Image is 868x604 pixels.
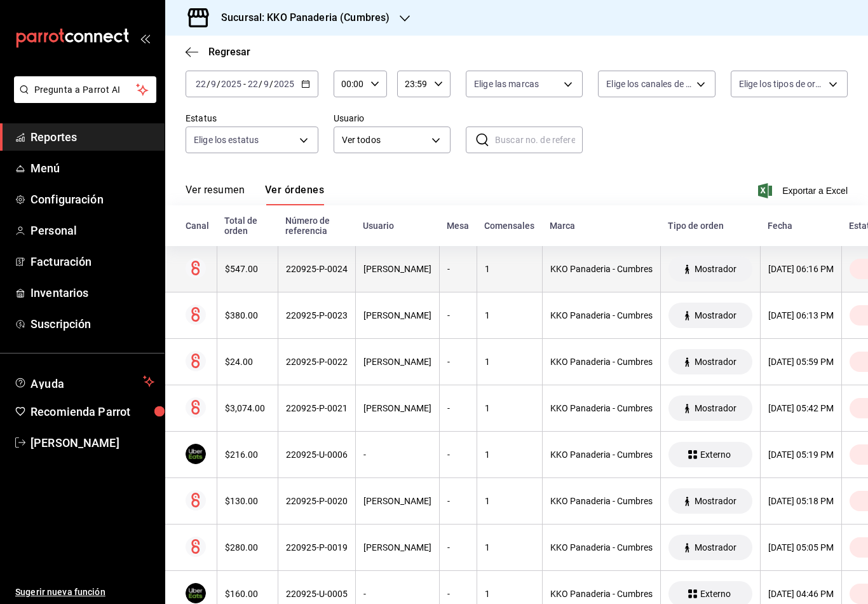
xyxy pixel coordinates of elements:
div: [PERSON_NAME] [363,542,431,553]
div: - [447,357,469,367]
span: Personal [31,222,154,239]
div: $130.00 [225,496,270,506]
span: Externo [695,589,736,599]
div: 1 [485,450,534,460]
div: 1 [485,310,534,320]
div: - [363,589,431,599]
span: / [217,79,220,89]
span: Elige las marcas [474,78,539,90]
div: KKO Panaderia - Cumbres [550,403,653,413]
div: KKO Panaderia - Cumbres [550,496,653,506]
div: 220925-U-0005 [286,589,348,599]
span: [PERSON_NAME] [31,434,154,451]
div: 220925-P-0021 [286,403,348,413]
div: 220925-U-0006 [286,450,348,460]
div: 1 [485,542,534,553]
span: / [259,79,262,89]
button: Regresar [186,46,250,58]
input: ---- [273,79,295,89]
div: - [363,450,431,460]
input: Buscar no. de referencia [495,127,583,153]
div: - [447,310,469,320]
span: Suscripción [31,315,154,333]
span: Mostrador [689,310,742,320]
div: Marca [550,221,653,231]
input: -- [210,79,217,89]
div: [PERSON_NAME] [363,310,431,320]
span: - [243,79,246,89]
div: KKO Panaderia - Cumbres [550,542,653,553]
div: [PERSON_NAME] [363,357,431,367]
div: $3,074.00 [225,403,270,413]
span: Elige los tipos de orden [739,78,824,90]
div: [PERSON_NAME] [363,403,431,413]
span: Mostrador [689,264,742,274]
div: KKO Panaderia - Cumbres [550,589,653,599]
a: Pregunta a Parrot AI [9,92,156,106]
input: -- [263,79,269,89]
div: 220925-P-0022 [286,357,348,367]
div: Comensales [484,221,534,231]
div: [DATE] 06:16 PM [768,264,834,274]
button: Pregunta a Parrot AI [14,76,156,103]
span: Externo [695,450,736,460]
div: $280.00 [225,542,270,553]
button: Ver órdenes [265,184,324,205]
div: 1 [485,589,534,599]
div: - [447,496,469,506]
span: Inventarios [31,284,154,301]
div: - [447,542,469,553]
h3: Sucursal: KKO Panaderia (Cumbres) [211,10,390,25]
div: Mesa [447,221,469,231]
span: Recomienda Parrot [31,403,154,420]
input: ---- [220,79,242,89]
span: Mostrador [689,496,742,506]
div: 220925-P-0024 [286,264,348,274]
input: -- [247,79,259,89]
div: 220925-P-0019 [286,542,348,553]
div: - [447,450,469,460]
span: Menú [31,160,154,177]
label: Usuario [334,114,451,123]
label: Estatus [186,114,318,123]
div: [DATE] 05:59 PM [768,357,834,367]
div: [DATE] 06:13 PM [768,310,834,320]
div: [DATE] 05:05 PM [768,542,834,553]
div: Número de referencia [285,216,348,236]
span: Sugerir nueva función [15,586,154,599]
button: Ver resumen [186,184,245,205]
button: open_drawer_menu [140,33,150,43]
div: [PERSON_NAME] [363,496,431,506]
div: 220925-P-0023 [286,310,348,320]
div: Total de orden [224,216,270,236]
div: Usuario [363,221,431,231]
div: KKO Panaderia - Cumbres [550,264,653,274]
span: Regresar [208,46,250,58]
span: Ver todos [342,134,427,147]
span: Mostrador [689,357,742,367]
input: -- [195,79,207,89]
div: [DATE] 05:18 PM [768,496,834,506]
div: Canal [186,221,209,231]
span: / [207,79,210,89]
span: Mostrador [689,403,742,413]
div: $216.00 [225,450,270,460]
div: KKO Panaderia - Cumbres [550,310,653,320]
span: Facturación [31,253,154,270]
span: Elige los canales de venta [606,78,691,90]
div: Tipo de orden [668,221,752,231]
div: [DATE] 04:46 PM [768,589,834,599]
span: / [269,79,273,89]
div: KKO Panaderia - Cumbres [550,450,653,460]
span: Configuración [31,191,154,208]
div: - [447,589,469,599]
span: Pregunta a Parrot AI [34,83,137,97]
div: KKO Panaderia - Cumbres [550,357,653,367]
div: $380.00 [225,310,270,320]
button: Exportar a Excel [761,183,848,198]
div: 1 [485,403,534,413]
div: [PERSON_NAME] [363,264,431,274]
div: $24.00 [225,357,270,367]
span: Reportes [31,128,154,146]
